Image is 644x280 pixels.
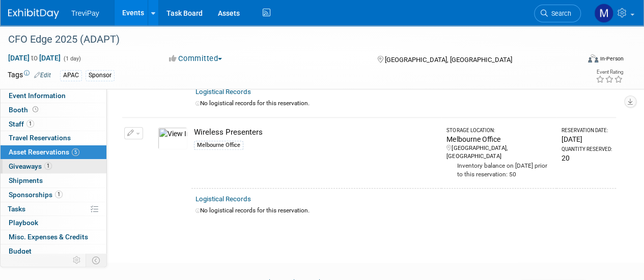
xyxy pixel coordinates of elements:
[71,9,99,17] span: TreviPay
[446,134,552,144] div: Melbourne Office
[446,161,552,179] div: Inventory balance on [DATE] prior to this reservation: 50
[60,70,82,81] div: APAC
[68,254,86,267] td: Personalize Event Tab Strip
[8,205,25,213] span: Tasks
[594,4,613,23] img: Maiia Khasina
[1,244,106,258] a: Budget
[194,127,437,138] div: Wireless Presenters
[1,216,106,230] a: Playbook
[72,148,79,156] span: 5
[1,103,106,117] a: Booth
[9,162,52,170] span: Giveaways
[195,88,251,96] a: Logistical Records
[195,206,612,215] div: No logistical records for this reservation.
[446,144,552,161] div: [GEOGRAPHIC_DATA], [GEOGRAPHIC_DATA]
[86,70,115,81] div: Sponsor
[562,146,612,153] div: Quantity Reserved:
[446,127,552,134] div: Storage Location:
[384,56,512,64] span: [GEOGRAPHIC_DATA], [GEOGRAPHIC_DATA]
[562,153,612,163] div: 20
[1,145,106,159] a: Asset Reservations5
[26,120,34,128] span: 1
[1,160,106,173] a: Giveaways1
[588,54,598,63] img: Format-Inperson.png
[1,131,106,145] a: Travel Reservations
[31,106,40,113] span: Booth not reserved yet
[55,191,63,198] span: 1
[34,72,51,79] a: Edit
[158,127,187,149] img: View Images
[1,174,106,188] a: Shipments
[9,106,40,114] span: Booth
[5,30,571,49] div: CFO Edge 2025 (ADAPT)
[596,70,623,75] div: Event Rating
[1,188,106,202] a: Sponsorships1
[8,53,61,63] span: [DATE] [DATE]
[9,134,71,142] span: Travel Reservations
[30,54,39,62] span: to
[534,5,581,22] a: Search
[1,89,106,103] a: Event Information
[194,141,243,150] div: Melbourne Office
[562,127,612,134] div: Reservation Date:
[63,55,81,62] span: (1 day)
[548,10,571,17] span: Search
[534,53,624,68] div: Event Format
[9,120,34,128] span: Staff
[9,247,32,255] span: Budget
[562,134,612,144] div: [DATE]
[195,99,612,108] div: No logistical records for this reservation.
[9,233,88,241] span: Misc. Expenses & Credits
[1,202,106,216] a: Tasks
[86,254,107,267] td: Toggle Event Tabs
[600,55,624,63] div: In-Person
[9,91,66,100] span: Event Information
[9,191,63,199] span: Sponsorships
[44,162,52,170] span: 1
[195,195,251,203] a: Logistical Records
[9,219,38,227] span: Playbook
[1,117,106,131] a: Staff1
[9,148,79,156] span: Asset Reservations
[9,176,43,184] span: Shipments
[8,9,59,19] img: ExhibitDay
[1,230,106,244] a: Misc. Expenses & Credits
[8,70,51,81] td: Tags
[165,53,226,64] button: Committed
